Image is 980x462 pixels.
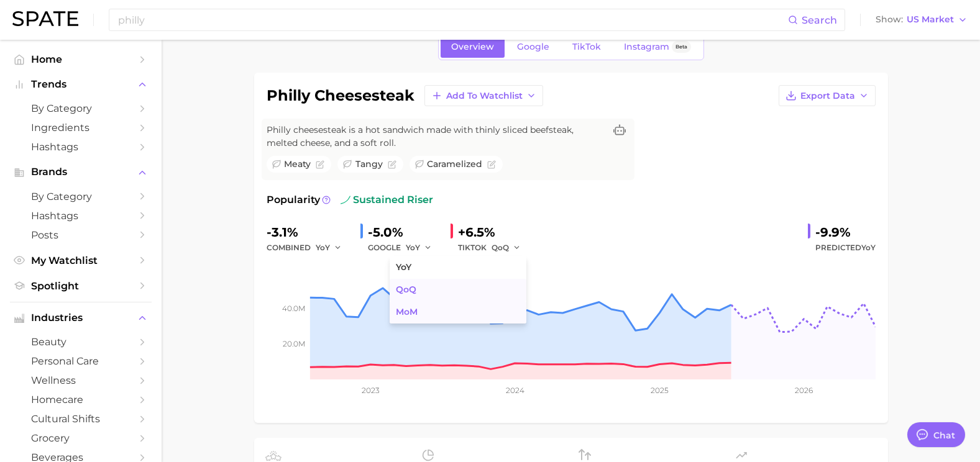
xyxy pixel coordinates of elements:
[613,36,702,58] a: InstagramBeta
[424,85,543,106] button: Add to Watchlist
[10,409,152,428] a: cultural shifts
[10,75,152,94] button: Trends
[458,240,526,255] div: TIKTOK
[31,432,131,444] span: grocery
[267,124,605,150] span: Philly cheesesteak is a hot sandwich made with thinly sliced beefsteak, melted cheese, and a soft...
[31,312,131,324] span: Industries
[505,386,524,395] tspan: 2024
[31,53,131,65] span: Home
[517,42,549,52] span: Google
[31,413,131,425] span: cultural shifts
[31,394,131,405] span: homecare
[406,240,433,255] button: YoY
[267,88,414,103] h1: philly cheesesteak
[624,42,669,52] span: Instagram
[651,386,669,395] tspan: 2025
[31,336,131,348] span: beauty
[355,158,383,171] span: tangy
[10,309,152,327] button: Industries
[815,222,876,242] div: -9.9%
[441,36,505,58] a: Overview
[390,256,526,324] ul: QoQ
[396,284,416,295] span: QoQ
[406,242,420,253] span: YoY
[267,192,320,207] span: Popularity
[10,371,152,390] a: wellness
[12,11,78,26] img: SPATE
[396,262,411,273] span: YoY
[31,191,131,202] span: by Category
[31,255,131,266] span: My Watchlist
[506,36,560,58] a: Google
[10,428,152,448] a: grocery
[10,99,152,118] a: by Category
[446,91,523,101] span: Add to Watchlist
[284,158,311,171] span: meaty
[562,36,611,58] a: TikTok
[31,355,131,367] span: personal care
[316,160,324,169] button: Flag as miscategorized or irrelevant
[492,242,509,253] span: QoQ
[267,222,350,242] div: -3.1%
[492,240,521,255] button: QoQ
[458,222,526,242] div: +6.5%
[10,276,152,296] a: Spotlight
[316,242,330,253] span: YoY
[10,187,152,206] a: by Category
[800,91,855,101] span: Export Data
[341,192,433,207] span: sustained riser
[31,229,131,241] span: Posts
[31,210,131,222] span: Hashtags
[10,251,152,270] a: My Watchlist
[368,222,441,242] div: -5.0%
[10,390,152,409] a: homecare
[31,374,131,386] span: wellness
[368,240,441,255] div: GOOGLE
[675,42,687,52] span: Beta
[907,16,954,23] span: US Market
[487,160,496,169] button: Flag as miscategorized or irrelevant
[341,195,350,205] img: sustained riser
[872,12,971,28] button: ShowUS Market
[876,16,903,23] span: Show
[451,42,494,52] span: Overview
[316,240,342,255] button: YoY
[861,243,876,252] span: YoY
[427,158,482,171] span: caramelized
[31,141,131,153] span: Hashtags
[10,206,152,225] a: Hashtags
[388,160,396,169] button: Flag as miscategorized or irrelevant
[10,351,152,371] a: personal care
[10,118,152,137] a: Ingredients
[572,42,601,52] span: TikTok
[10,163,152,181] button: Brands
[10,137,152,156] a: Hashtags
[31,280,131,292] span: Spotlight
[779,85,876,106] button: Export Data
[10,50,152,69] a: Home
[10,225,152,245] a: Posts
[802,14,837,26] span: Search
[10,332,152,351] a: beauty
[267,240,350,255] div: combined
[815,240,876,255] span: Predicted
[117,9,788,30] input: Search here for a brand, industry, or ingredient
[361,386,379,395] tspan: 2023
[795,386,813,395] tspan: 2026
[31,102,131,114] span: by Category
[31,166,131,178] span: Brands
[31,122,131,134] span: Ingredients
[31,79,131,90] span: Trends
[396,307,418,317] span: MoM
